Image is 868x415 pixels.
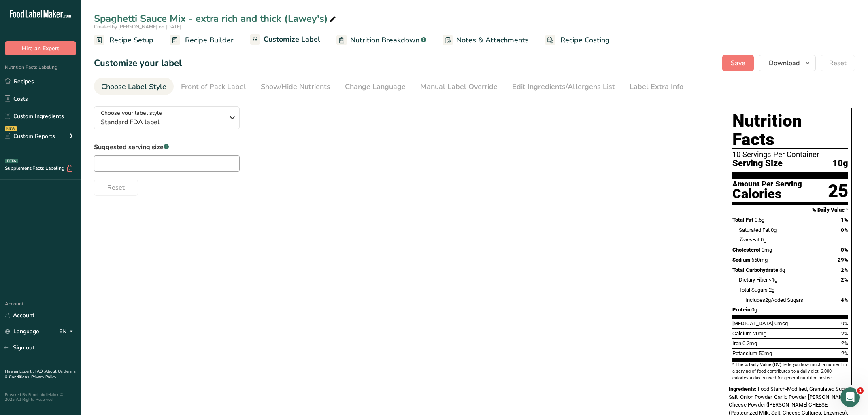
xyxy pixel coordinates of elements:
span: 50mg [759,350,772,356]
span: 1% [841,217,848,223]
span: Recipe Builder [185,35,234,46]
span: 6g [779,267,785,273]
div: Change Language [345,81,406,92]
div: Custom Reports [5,132,55,140]
span: Dietary Fiber [739,277,768,283]
a: FAQ . [35,368,45,374]
span: Ingredients: [729,386,757,392]
button: Hire an Expert [5,41,76,55]
span: Total Sugars [739,287,768,293]
div: BETA [5,159,18,163]
span: 0.2mg [742,340,757,346]
span: Download [769,58,800,68]
a: Customize Label [250,30,320,50]
span: 2% [841,330,848,337]
span: 0mg [762,247,772,253]
div: Calories [732,188,802,200]
span: 2g [765,297,771,303]
span: Choose your label style [101,109,162,117]
span: 0g [761,237,766,243]
a: Recipe Builder [170,31,234,49]
span: 10g [832,159,848,169]
button: Save [722,55,754,71]
span: 29% [838,257,848,263]
a: About Us . [45,368,64,374]
a: Recipe Costing [545,31,610,49]
span: Protein [732,307,750,313]
span: Cholesterol [732,247,760,253]
span: 0mcg [774,320,788,326]
div: Powered By FoodLabelMaker © 2025 All Rights Reserved [5,392,76,402]
span: 4% [841,297,848,303]
div: Label Extra Info [630,81,683,92]
div: 25 [828,180,848,202]
span: Reset [107,183,125,193]
div: Manual Label Override [420,81,498,92]
button: Reset [821,55,855,71]
span: 0% [841,320,848,326]
h1: Customize your label [94,57,182,70]
a: Hire an Expert . [5,368,34,374]
span: 2% [841,267,848,273]
span: 0.5g [755,217,764,223]
a: Privacy Policy [31,374,56,380]
span: Recipe Setup [109,35,153,46]
div: Show/Hide Nutrients [261,81,330,92]
span: Reset [829,58,847,68]
a: Terms & Conditions . [5,368,76,380]
section: * The % Daily Value (DV) tells you how much a nutrient in a serving of food contributes to a dail... [732,362,848,381]
h1: Nutrition Facts [732,112,848,149]
div: Amount Per Serving [732,180,802,188]
span: 0% [841,227,848,233]
span: Iron [732,340,741,346]
span: 1 [857,387,864,394]
button: Reset [94,180,138,196]
span: 2% [841,277,848,283]
label: Suggested serving size [94,142,240,152]
div: Choose Label Style [101,81,166,92]
span: Calcium [732,330,752,337]
span: Total Carbohydrate [732,267,778,273]
a: Nutrition Breakdown [336,31,426,49]
span: Standard FDA label [101,117,224,127]
span: 0g [751,307,757,313]
button: Download [759,55,816,71]
button: Choose your label style Standard FDA label [94,106,240,129]
span: Nutrition Breakdown [350,35,419,46]
a: Language [5,324,39,339]
span: Fat [739,237,759,243]
span: Serving Size [732,159,783,169]
span: [MEDICAL_DATA] [732,320,773,326]
span: 2% [841,350,848,356]
span: Total Fat [732,217,753,223]
span: Potassium [732,350,757,356]
span: Save [731,58,745,68]
span: 660mg [751,257,768,263]
iframe: Intercom live chat [840,387,860,407]
span: Created by [PERSON_NAME] on [DATE] [94,23,181,30]
span: 20mg [753,330,766,337]
span: Sodium [732,257,750,263]
a: Recipe Setup [94,31,153,49]
span: Saturated Fat [739,227,770,233]
div: NEW [5,126,17,131]
div: EN [59,327,76,337]
div: 10 Servings Per Container [732,150,848,159]
span: Recipe Costing [560,35,610,46]
span: 0% [841,247,848,253]
div: Spaghetti Sauce Mix - extra rich and thick (Lawey's) [94,11,338,26]
span: Includes Added Sugars [745,297,803,303]
div: Front of Pack Label [181,81,246,92]
span: Notes & Attachments [456,35,529,46]
span: Customize Label [264,34,320,45]
div: Edit Ingredients/Allergens List [512,81,615,92]
span: 2% [841,340,848,346]
span: 0g [771,227,777,233]
span: 2g [769,287,774,293]
i: Trans [739,237,752,243]
section: % Daily Value * [732,205,848,215]
span: <1g [769,277,777,283]
a: Notes & Attachments [443,31,529,49]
